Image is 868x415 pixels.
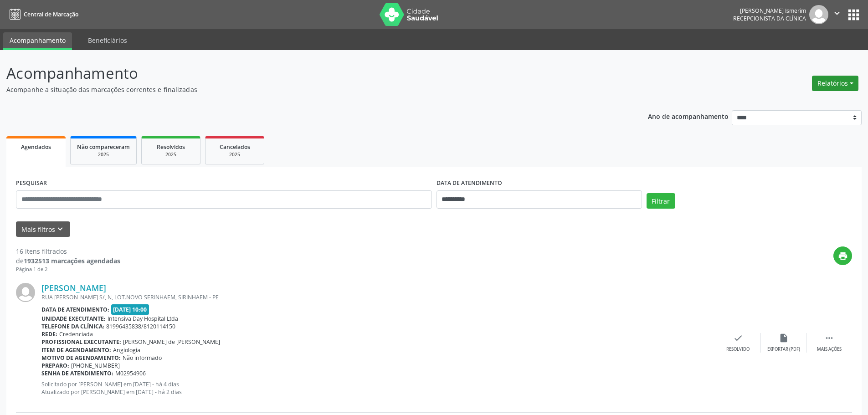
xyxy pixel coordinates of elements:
[647,193,675,209] button: Filtrar
[55,224,65,234] i: keyboard_arrow_down
[16,283,35,302] img: img
[41,380,715,396] p: Solicitado por [PERSON_NAME] em [DATE] - há 4 dias Atualizado por [PERSON_NAME] em [DATE] - há 2 ...
[733,15,806,22] span: Recepcionista da clínica
[82,32,134,48] a: Beneficiários
[767,346,800,353] div: Exportar (PDF)
[838,251,848,261] i: print
[77,143,130,151] span: Não compareceram
[779,333,789,343] i: insert_drive_file
[111,304,149,315] span: [DATE] 10:00
[71,362,120,369] span: [PHONE_NUMBER]
[16,176,47,190] label: PESQUISAR
[733,7,806,15] div: [PERSON_NAME] Ismerim
[41,315,106,323] b: Unidade executante:
[108,315,178,323] span: Intensiva Day Hospital Ltda
[41,306,109,313] b: Data de atendimento:
[41,293,715,301] div: RUA [PERSON_NAME] S/, N, LOT.NOVO SERINHAEM, SIRINHAEM - PE
[24,256,120,265] strong: 1932513 marcações agendadas
[828,5,846,24] button: 
[123,354,162,362] span: Não informado
[733,333,743,343] i: check
[6,85,605,94] p: Acompanhe a situação das marcações correntes e finalizadas
[16,256,120,266] div: de
[16,221,70,237] button: Mais filtroskeyboard_arrow_down
[41,346,111,354] b: Item de agendamento:
[148,151,194,158] div: 2025
[833,246,852,265] button: print
[220,143,250,151] span: Cancelados
[212,151,257,158] div: 2025
[16,246,120,256] div: 16 itens filtrados
[16,266,120,273] div: Página 1 de 2
[41,338,121,346] b: Profissional executante:
[812,76,858,91] button: Relatórios
[59,330,93,338] span: Credenciada
[24,10,78,18] span: Central de Marcação
[726,346,750,353] div: Resolvido
[3,32,72,50] a: Acompanhamento
[824,333,834,343] i: 
[648,110,729,122] p: Ano de acompanhamento
[115,369,146,377] span: M02954906
[21,143,51,151] span: Agendados
[157,143,185,151] span: Resolvidos
[846,7,862,23] button: apps
[106,323,175,330] span: 81996435838/8120114150
[817,346,842,353] div: Mais ações
[41,330,57,338] b: Rede:
[41,362,69,369] b: Preparo:
[41,323,104,330] b: Telefone da clínica:
[832,8,842,18] i: 
[6,62,605,85] p: Acompanhamento
[437,176,502,190] label: DATA DE ATENDIMENTO
[113,346,140,354] span: Angiologia
[123,338,220,346] span: [PERSON_NAME] de [PERSON_NAME]
[809,5,828,24] img: img
[41,283,106,293] a: [PERSON_NAME]
[41,354,121,362] b: Motivo de agendamento:
[77,151,130,158] div: 2025
[6,7,78,22] a: Central de Marcação
[41,369,113,377] b: Senha de atendimento:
